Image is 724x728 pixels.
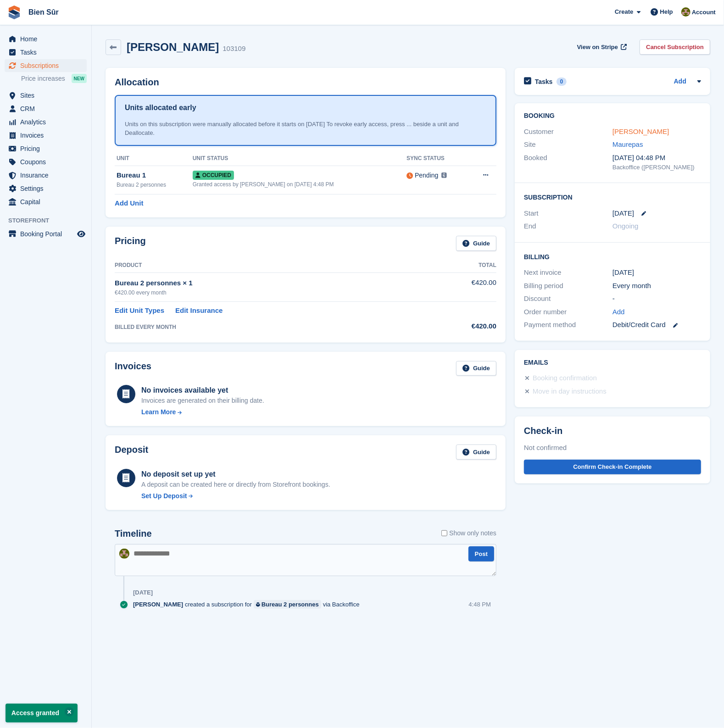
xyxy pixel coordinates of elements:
th: Total [425,258,496,273]
img: Matthieu Burnand [681,7,691,17]
span: Storefront [8,216,91,225]
span: CRM [20,102,75,115]
div: NEW [72,74,87,83]
h2: Deposit [115,445,148,460]
p: Access granted [6,704,78,722]
a: Bien Sûr [25,5,62,20]
div: Start [524,208,613,219]
p: A deposit can be created here or directly from Storefront bookings. [141,480,330,489]
div: Bureau 2 personnes [117,181,193,189]
a: menu [5,59,87,72]
div: Discount [524,294,613,304]
a: menu [5,33,87,45]
h2: Invoices [115,361,151,376]
label: Show only notes [441,528,496,538]
div: €420.00 [425,321,496,332]
h2: Subscription [524,192,701,201]
div: Move in day instructions [533,386,607,397]
div: [DATE] [133,589,153,596]
a: menu [5,182,87,195]
span: Invoices [20,129,75,142]
div: No invoices available yet [141,385,264,396]
div: Granted access by [PERSON_NAME] on [DATE] 4:48 PM [193,180,407,189]
div: Backoffice ([PERSON_NAME]) [613,163,701,172]
span: Sites [20,89,75,102]
a: menu [5,142,87,155]
div: End [524,221,613,232]
span: Price increases [21,74,65,83]
div: - [613,294,701,304]
div: Set Up Deposit [141,491,187,501]
span: Settings [20,182,75,195]
span: Analytics [20,116,75,128]
div: 103109 [223,44,245,54]
span: Ongoing [613,222,639,230]
h2: Booking [524,112,701,120]
a: menu [5,46,87,59]
span: Occupied [193,171,234,180]
a: menu [5,195,87,208]
div: Not confirmed [524,442,701,454]
div: [DATE] [613,267,701,278]
th: Sync Status [407,151,467,166]
input: Show only notes [441,528,447,538]
div: 0 [557,78,567,86]
span: Subscriptions [20,59,75,72]
span: Create [615,7,633,17]
th: Product [115,258,425,273]
h2: Allocation [115,77,496,88]
img: Matthieu Burnand [119,549,129,559]
span: Capital [20,195,75,208]
a: menu [5,228,87,240]
a: Cancel Subscription [640,39,710,55]
time: 2025-09-19 23:00:00 UTC [613,208,634,219]
td: €420.00 [425,272,496,301]
h2: Pricing [115,236,146,251]
a: Learn More [141,407,264,417]
div: Next invoice [524,267,613,278]
div: No deposit set up yet [141,469,330,480]
a: Guide [456,445,496,460]
a: Add Unit [115,198,143,209]
span: View on Stripe [577,43,618,52]
div: Site [524,139,613,150]
a: menu [5,156,87,168]
a: Guide [456,236,496,251]
a: menu [5,169,87,182]
h2: [PERSON_NAME] [127,41,219,53]
div: Every month [613,281,701,291]
div: Payment method [524,320,613,330]
div: 4:48 PM [469,600,491,609]
button: Confirm Check-in Complete [524,460,701,475]
div: Booked [524,153,613,172]
div: Learn More [141,407,176,417]
span: Pricing [20,142,75,155]
a: [PERSON_NAME] [613,128,669,135]
a: Price increases NEW [21,73,87,83]
a: Guide [456,361,496,376]
h2: Emails [524,359,701,367]
span: [PERSON_NAME] [133,600,183,609]
a: Bureau 2 personnes [254,600,321,609]
th: Unit Status [193,151,407,166]
th: Unit [115,151,193,166]
div: Bureau 2 personnes [262,600,319,609]
img: icon-info-grey-7440780725fd019a000dd9b08b2336e03edf1995a4989e88bcd33f0948082b44.svg [441,172,447,178]
span: Help [660,7,673,17]
a: Add [613,307,625,317]
div: Debit/Credit Card [613,320,701,330]
button: Post [468,546,494,561]
span: Account [692,8,716,17]
span: Coupons [20,156,75,168]
img: stora-icon-8386f47178a22dfd0bd8f6a31ec36ba5ce8667c1dd55bd0f319d3a0aa187defe.svg [7,6,21,19]
a: Add [674,77,686,87]
a: Edit Insurance [175,306,223,316]
a: menu [5,102,87,115]
div: Invoices are generated on their billing date. [141,396,264,406]
div: Customer [524,127,613,137]
span: Insurance [20,169,75,182]
h2: Check-in [524,426,701,436]
a: View on Stripe [574,39,629,55]
a: Preview store [76,228,87,239]
span: Tasks [20,46,75,59]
